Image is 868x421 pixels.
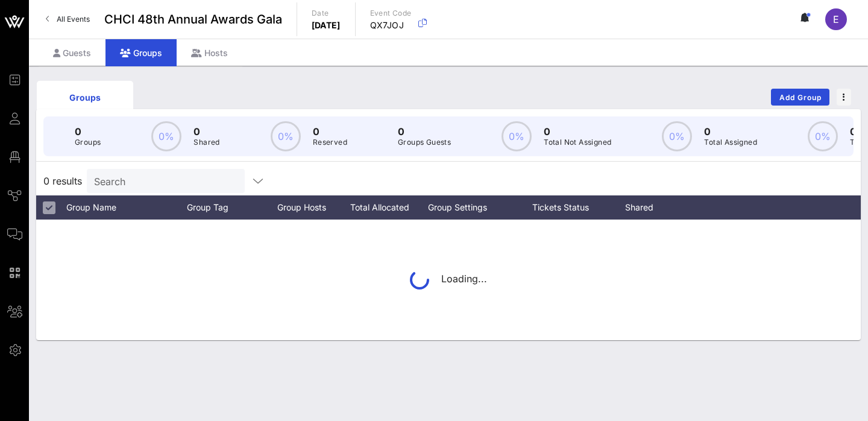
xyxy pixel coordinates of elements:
p: Groups [75,136,101,148]
div: Loading... [410,270,487,290]
p: 0 [193,124,219,139]
div: E [825,8,847,30]
p: QX7JOJ [370,19,412,31]
span: E [833,13,839,25]
div: Group Settings [428,195,512,220]
button: Add Group [771,89,829,106]
p: Total Assigned [704,136,757,148]
p: 0 [704,124,757,139]
p: 0 [313,124,347,139]
span: 0 results [43,174,82,188]
span: All Events [57,14,90,24]
span: Add Group [779,93,822,102]
div: Total Allocated [344,195,428,220]
p: Groups Guests [398,136,451,148]
p: 0 [544,124,611,139]
div: Group Name [66,195,187,220]
div: Tickets Status [512,195,609,220]
span: CHCI 48th Annual Awards Gala [104,10,282,28]
div: Hosts [177,39,242,66]
div: Guests [39,39,105,66]
div: Groups [105,39,177,66]
div: Group Hosts [271,195,344,220]
p: 0 [75,124,101,139]
div: Group Tag [187,195,271,220]
p: Reserved [313,136,347,148]
p: Total Not Assigned [544,136,611,148]
p: Date [312,7,341,19]
p: Shared [193,136,219,148]
div: Shared [609,195,681,220]
p: 0 [398,124,451,139]
div: Groups [46,91,124,104]
p: [DATE] [312,19,341,31]
p: Event Code [370,7,412,19]
a: All Events [39,10,97,29]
